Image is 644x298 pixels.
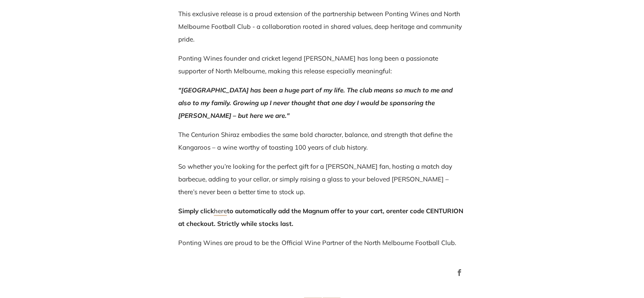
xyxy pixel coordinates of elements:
span: Simply click to automatically add the Magnum offer to your cart, or [178,207,392,215]
span: So whether you’re looking for the perfect gift for a [PERSON_NAME] fan, hosting a match day barbe... [178,162,452,196]
em: "[GEOGRAPHIC_DATA] has been a huge part of my life. The club means so much to me and also to my f... [178,86,453,120]
span: . Strictly while stocks last. [214,220,293,228]
a: here [214,207,227,216]
span: This exclusive release is a proud extension of the partnership between Ponting Wines and North Me... [178,10,462,43]
span: Ponting Wines are proud to be the Official Wine Partner of the North Melbourne Football Club. [178,239,456,247]
span: The Centurion Shiraz embodies the same bold character, balance, and strength that define the Kang... [178,131,453,151]
span: Ponting Wines founder and cricket legend [PERSON_NAME] has long been a passionate supporter of No... [178,54,438,75]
